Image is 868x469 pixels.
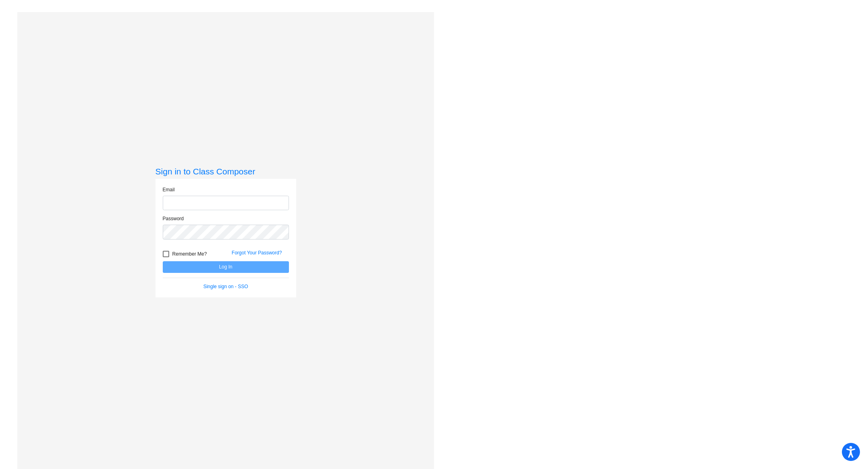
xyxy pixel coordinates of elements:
[156,166,296,176] h3: Sign in to Class Composer
[232,250,282,256] a: Forgot Your Password?
[172,249,207,259] span: Remember Me?
[203,284,248,289] a: Single sign on - SSO
[163,215,184,222] label: Password
[163,261,289,273] button: Log In
[163,186,175,193] label: Email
